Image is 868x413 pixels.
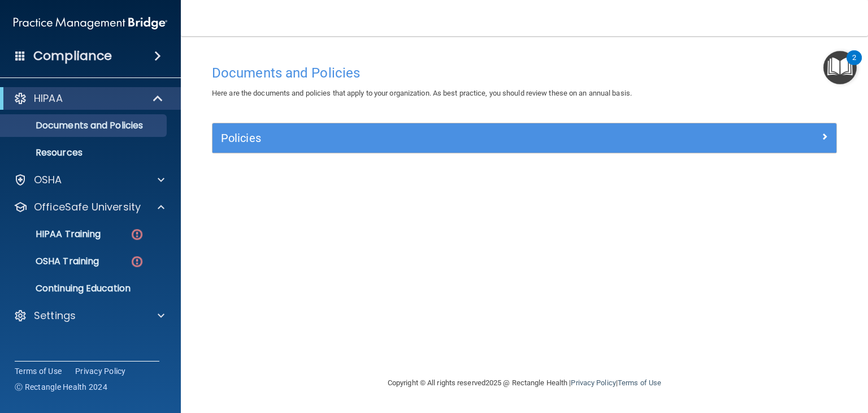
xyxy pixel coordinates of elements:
[7,120,162,131] p: Documents and Policies
[823,51,857,84] button: Open Resource Center, 2 new notifications
[7,283,162,294] p: Continuing Education
[14,12,167,35] img: PMB logo
[34,200,141,214] p: OfficeSafe University
[14,92,164,105] a: HIPAA
[15,381,107,393] span: Ⓒ Rectangle Health 2024
[15,365,62,377] a: Terms of Use
[221,129,828,147] a: Policies
[34,173,62,187] p: OSHA
[130,227,144,242] img: danger-circle.6113f641.png
[221,132,672,144] h5: Policies
[130,255,144,269] img: danger-circle.6113f641.png
[212,89,632,97] span: Here are the documents and policies that apply to your organization. As best practice, you should...
[618,378,661,387] a: Terms of Use
[14,309,164,322] a: Settings
[212,66,837,80] h4: Documents and Policies
[7,229,101,240] p: HIPAA Training
[33,48,112,64] h4: Compliance
[7,256,99,267] p: OSHA Training
[852,58,856,72] div: 2
[14,173,164,187] a: OSHA
[75,365,126,377] a: Privacy Policy
[14,200,164,214] a: OfficeSafe University
[34,309,76,322] p: Settings
[318,365,731,401] div: Copyright © All rights reserved 2025 @ Rectangle Health | |
[7,147,162,158] p: Resources
[34,92,63,105] p: HIPAA
[571,378,615,387] a: Privacy Policy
